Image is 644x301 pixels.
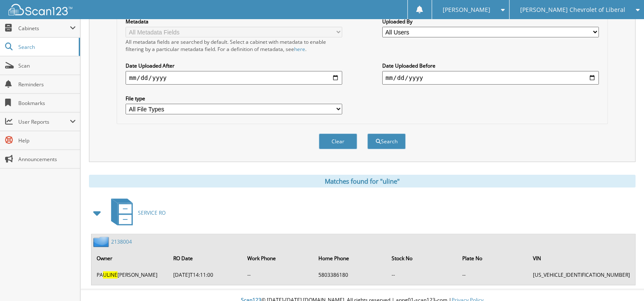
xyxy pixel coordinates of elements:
[319,133,357,149] button: Clear
[169,268,242,282] td: [DATE]T14:11:00
[18,137,76,144] span: Help
[18,43,74,51] span: Search
[138,209,166,216] span: SERVICE RO
[92,268,168,282] td: PA [PERSON_NAME]
[18,118,70,125] span: User Reports
[314,268,386,282] td: 5803386180
[382,62,599,69] label: Date Uploaded Before
[18,156,76,163] span: Announcements
[387,250,457,267] th: Stock No
[367,133,406,149] button: Search
[382,71,599,85] input: end
[92,250,168,267] th: Owner
[601,260,644,301] iframe: Chat Widget
[126,95,342,102] label: File type
[106,196,166,230] a: SERVICE RO
[93,236,111,247] img: folder2.png
[520,7,625,12] span: [PERSON_NAME] Chevrolet of Liberal
[443,7,490,12] span: [PERSON_NAME]
[89,175,635,187] div: Matches found for "uline"
[9,4,72,15] img: scan123-logo-white.svg
[111,238,132,245] a: 2138004
[458,268,528,282] td: --
[126,71,342,85] input: start
[294,45,305,53] a: here
[243,250,313,267] th: Work Phone
[18,62,76,69] span: Scan
[314,250,386,267] th: Home Phone
[169,250,242,267] th: RO Date
[529,268,634,282] td: [US_VEHICLE_IDENTIFICATION_NUMBER]
[387,268,457,282] td: --
[126,18,342,25] label: Metadata
[243,268,313,282] td: --
[126,38,342,53] div: All metadata fields are searched by default. Select a cabinet with metadata to enable filtering b...
[18,81,76,88] span: Reminders
[382,18,599,25] label: Uploaded By
[103,271,117,278] span: ULINE
[458,250,528,267] th: Plate No
[529,250,634,267] th: VIN
[126,62,342,69] label: Date Uploaded After
[18,99,76,107] span: Bookmarks
[18,25,70,32] span: Cabinets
